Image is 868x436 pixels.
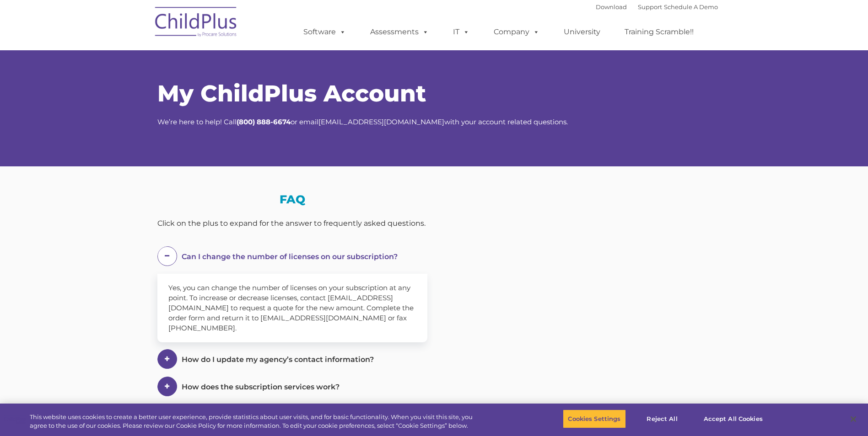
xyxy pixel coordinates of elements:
a: Software [294,23,355,41]
span: Can I change the number of licenses on our subscription? [182,252,398,261]
a: Download [596,3,627,11]
a: University [555,23,609,41]
button: Reject All [634,409,691,429]
a: Training Scramble!! [615,23,703,41]
span: We’re here to help! Call or email with your account related questions. [157,117,568,126]
a: Assessments [361,23,438,41]
h3: FAQ [157,194,427,205]
span: My ChildPlus Account [157,80,426,107]
a: Schedule A Demo [664,3,718,11]
strong: ( [237,117,239,126]
span: How do I update my agency’s contact information? [182,355,374,364]
a: IT [444,23,479,41]
button: Close [843,409,863,429]
span: How does the subscription services work? [182,383,340,391]
div: Click on the plus to expand for the answer to frequently asked questions. [157,217,427,230]
img: ChildPlus by Procare Solutions [151,0,242,46]
button: Cookies Settings [563,409,625,429]
div: This website uses cookies to create a better user experience, provide statistics about user visit... [30,413,477,431]
strong: 800) 888-6674 [239,117,291,126]
a: Support [638,3,662,11]
a: [EMAIL_ADDRESS][DOMAIN_NAME] [318,117,444,126]
font: | [596,3,718,11]
div: Yes, you can change the number of licenses on your subscription at any point. To increase or decr... [157,274,427,342]
button: Accept All Cookies [699,409,768,429]
a: Company [485,23,549,41]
